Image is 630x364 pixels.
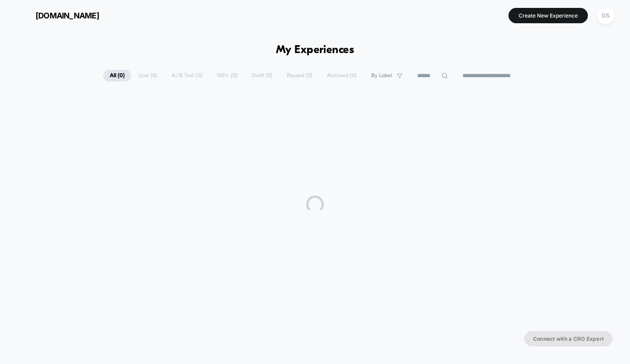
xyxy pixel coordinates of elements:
[594,7,617,25] button: GS
[276,44,354,57] h1: My Experiences
[524,331,612,346] button: Connect with a CRO Expert
[103,70,131,82] span: All ( 0 )
[597,7,614,24] div: GS
[371,72,392,79] span: By Label
[508,8,588,23] button: Create New Experience
[13,8,102,22] button: [DOMAIN_NAME]
[36,11,99,20] span: [DOMAIN_NAME]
